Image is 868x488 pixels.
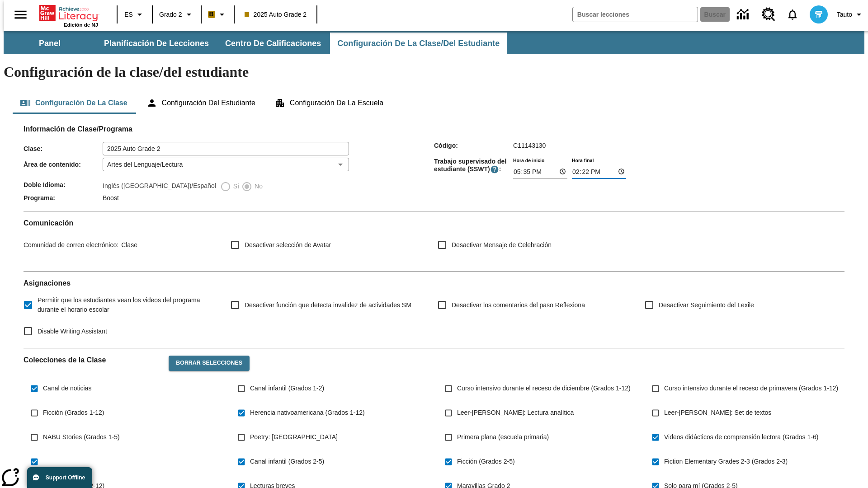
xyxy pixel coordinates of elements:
span: Trabajo supervisado del estudiante (SSWT) : [434,158,513,174]
span: Tauto [837,10,852,19]
span: Primera plana (escuela primaria) [457,432,549,442]
a: Notificaciones [781,3,804,26]
span: Código : [434,142,513,149]
span: Configuración de la clase/del estudiante [337,38,500,49]
span: Planificación de lecciones [104,38,209,49]
span: Permitir que los estudiantes vean los videos del programa durante el horario escolar [38,296,216,314]
span: Boost [103,194,119,202]
span: Sí [231,182,239,191]
span: ES [124,10,133,19]
span: Leer-[PERSON_NAME]: Lectura analítica [457,408,574,418]
span: Área de contenido : [24,161,103,168]
span: NABU Stories (Grados 1-5) [43,432,120,442]
span: Ficción (Grados 2-5) [457,457,515,466]
a: Centro de información [731,2,756,27]
label: Hora final [572,157,594,164]
input: Clase [103,142,349,155]
span: C11143130 [513,142,546,149]
div: Configuración de la clase/del estudiante [13,92,855,114]
span: Desactivar Seguimiento del Lexile [659,300,754,310]
span: Panel [39,38,61,49]
span: Desactivar Mensaje de Celebración [452,240,552,250]
span: Disable Writing Assistant [38,327,107,336]
span: Desactivar selección de Avatar [245,240,331,250]
h2: Información de Clase/Programa [24,125,844,133]
button: Lenguaje: ES, Selecciona un idioma [120,6,149,23]
div: Subbarra de navegación [4,31,864,54]
button: Configuración de la clase/del estudiante [330,33,507,54]
span: Edición de NJ [64,22,98,28]
span: Doble Idioma : [24,181,103,188]
span: Desactivar los comentarios del paso Reflexiona [452,300,585,310]
h2: Comunicación [24,219,844,227]
button: Centro de calificaciones [218,33,328,54]
div: Comunicación [24,219,844,264]
button: Escoja un nuevo avatar [804,3,833,26]
button: Configuración del estudiante [139,92,263,114]
span: Canal infantil (Grados 1-2) [250,384,324,393]
span: Herencia nativoamericana (Grados 1-12) [250,408,365,418]
span: No [252,182,263,191]
button: Grado: Grado 2, Elige un grado [156,6,198,23]
span: B [209,9,214,20]
button: Borrar selecciones [169,356,250,371]
span: Ficción (Grados 1-12) [43,408,104,418]
button: El Tiempo Supervisado de Trabajo Estudiantil es el período durante el cual los estudiantes pueden... [490,165,499,174]
label: Inglés ([GEOGRAPHIC_DATA])/Español [103,181,216,192]
span: Desactivar función que detecta invalidez de actividades SM [245,300,411,310]
span: Poetry: [GEOGRAPHIC_DATA] [250,432,338,442]
div: Portada [39,3,98,28]
span: Clase : [24,145,103,152]
span: Grado 2 [159,10,182,19]
div: Subbarra de navegación [4,33,508,54]
button: Perfil/Configuración [833,6,868,23]
button: Support Offline [27,467,92,488]
span: Curso intensivo durante el receso de primavera (Grados 1-12) [664,384,838,393]
span: Comunidad de correo electrónico : [24,241,118,249]
label: Hora de inicio [513,157,544,164]
h2: Colecciones de la Clase [24,356,161,364]
a: Portada [39,4,98,22]
button: Boost El color de la clase es anaranjado claro. Cambiar el color de la clase. [204,6,231,23]
h2: Asignaciones [24,279,844,287]
span: Support Offline [46,474,85,481]
div: Asignaciones [24,279,844,341]
button: Abrir el menú lateral [7,1,34,28]
button: Panel [5,33,95,54]
span: Fiction Elementary Grades 2-3 (Grados 2-3) [664,457,788,466]
a: Centro de recursos, Se abrirá en una pestaña nueva. [756,2,781,27]
h1: Configuración de la clase/del estudiante [4,64,864,80]
input: Buscar campo [573,7,698,22]
button: Planificación de lecciones [97,33,216,54]
span: Canal de noticias [43,384,91,393]
img: avatar image [810,5,828,23]
span: Videos didácticos de comprensión lectora (Grados 1-6) [664,432,818,442]
span: Programa : [24,194,103,202]
span: 2025 Auto Grade 2 [245,10,307,19]
div: Artes del Lenguaje/Lectura [103,158,349,171]
button: Configuración de la clase [13,92,135,114]
span: Clase [118,241,137,249]
span: Canal infantil (Grados 2-5) [250,457,324,466]
span: Leer-[PERSON_NAME]: Set de textos [664,408,771,418]
span: Centro de calificaciones [225,38,321,49]
button: Configuración de la escuela [267,92,391,114]
div: Información de Clase/Programa [24,134,844,204]
span: Curso intensivo durante el receso de diciembre (Grados 1-12) [457,384,631,393]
